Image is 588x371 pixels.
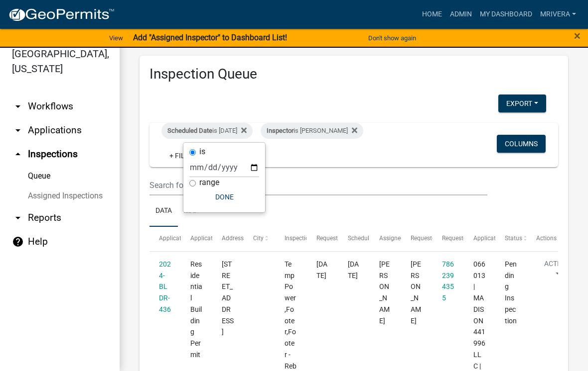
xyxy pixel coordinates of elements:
a: View [105,30,127,46]
input: Search for inspections [149,175,487,195]
span: Application [159,235,190,242]
span: Scheduled Date [167,127,212,134]
span: Scheduled Time [348,235,391,242]
span: Application Description [473,235,536,242]
datatable-header-cell: Address [212,227,244,251]
a: 2024-BLDR-436 [159,260,171,313]
strong: Add "Assigned Inspector" to Dashboard List! [133,33,287,42]
button: Don't show again [364,30,420,46]
span: City [253,235,264,242]
a: Admin [446,5,476,24]
datatable-header-cell: Scheduled Time [338,227,369,251]
datatable-header-cell: Actions [527,227,558,251]
i: arrow_drop_down [12,100,24,112]
span: 03/03/2025 [316,260,327,279]
span: Requestor Phone [442,235,488,242]
span: Inspection Type [285,235,327,242]
a: mrivera [536,5,580,24]
span: Application Type [190,235,236,242]
span: chris [411,260,421,325]
span: Status [505,235,522,242]
span: Residential Building Permit [190,260,202,359]
span: Cedrick Moreland [379,260,390,325]
button: Columns [497,135,546,153]
button: Export [498,94,546,112]
a: + Filter [161,147,204,165]
datatable-header-cell: Requestor Name [401,227,433,251]
div: is [DATE] [161,123,253,139]
a: Data [149,195,178,227]
button: Action [536,259,577,283]
span: Assigned Inspector [379,235,431,242]
datatable-header-cell: Requestor Phone [433,227,464,251]
i: arrow_drop_down [12,212,24,224]
span: Pending Inspection [505,260,517,325]
span: Address [222,235,244,242]
a: My Dashboard [476,5,536,24]
a: 7862394355 [442,260,454,302]
label: is [199,148,205,156]
datatable-header-cell: City [244,227,275,251]
datatable-header-cell: Inspection Type [275,227,306,251]
span: Requestor Name [411,235,455,242]
span: Inspector [267,127,294,134]
div: [DATE] [348,259,360,281]
label: range [199,179,219,186]
datatable-header-cell: Requested Date [306,227,338,251]
span: × [574,29,581,43]
span: 996 MADISON RD [222,260,234,336]
h3: Inspection Queue [149,66,558,83]
datatable-header-cell: Application [149,227,181,251]
datatable-header-cell: Assigned Inspector [369,227,401,251]
div: is [PERSON_NAME] [261,123,363,139]
button: Done [189,188,259,206]
button: Close [574,30,581,42]
datatable-header-cell: Status [495,227,527,251]
datatable-header-cell: Application Description [464,227,495,251]
span: Requested Date [316,235,358,242]
i: arrow_drop_down [12,124,24,136]
i: arrow_drop_up [12,148,24,160]
a: Home [418,5,446,24]
a: Map [178,195,205,227]
i: help [12,236,24,248]
datatable-header-cell: Application Type [181,227,212,251]
span: Actions [536,235,557,242]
